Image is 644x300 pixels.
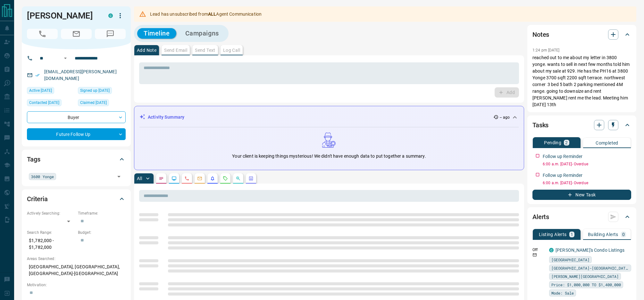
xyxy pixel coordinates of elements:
[532,190,631,200] button: New Task
[27,235,75,253] p: $1,782,000 - $1,782,000
[565,140,568,145] p: 2
[532,27,631,42] div: Notes
[44,69,117,81] a: [EMAIL_ADDRESS][PERSON_NAME][DOMAIN_NAME]
[208,12,216,17] strong: ALL
[27,230,75,235] p: Search Range:
[543,172,582,179] p: Follow up Reminder
[500,114,510,120] p: -- ago
[80,99,107,106] span: Claimed [DATE]
[27,210,75,216] p: Actively Searching:
[137,48,156,52] p: Add Note
[588,232,618,237] p: Building Alerts
[248,176,254,181] svg: Agent Actions
[532,209,631,225] div: Alerts
[543,180,631,186] p: 6:00 a.m. [DATE] - Overdue
[27,191,126,207] div: Criteria
[551,281,621,288] span: Price: $1,000,000 TO $1,400,000
[62,54,69,62] button: Open
[551,290,574,296] span: Mode: Sale
[532,120,548,130] h2: Tasks
[95,29,126,39] span: Message
[80,87,110,94] span: Signed up [DATE]
[78,230,126,235] p: Budget:
[78,99,126,108] div: Tue Jan 07 2025
[232,153,426,160] p: Your client is keeping things mysterious! We didn't have enough data to put together a summary.
[29,99,59,106] span: Contacted [DATE]
[532,212,549,222] h2: Alerts
[78,210,126,216] p: Timeframe:
[27,11,99,21] h1: [PERSON_NAME]
[532,247,545,253] p: Off
[532,48,560,52] p: 1:24 pm [DATE]
[184,176,189,181] svg: Calls
[532,253,537,257] svg: Email
[622,232,625,237] p: 0
[236,176,241,181] svg: Opportunities
[27,29,58,39] span: Call
[61,29,92,39] span: Email
[532,29,549,40] h2: Notes
[556,248,624,253] a: [PERSON_NAME]'s Condo Listings
[27,154,40,164] h2: Tags
[179,28,225,39] button: Campaigns
[159,176,164,181] svg: Notes
[35,73,40,77] svg: Email Verified
[108,13,113,18] div: condos.ca
[27,99,75,108] div: Mon May 06 2024
[539,232,567,237] p: Listing Alerts
[532,117,631,133] div: Tasks
[543,161,631,167] p: 6:00 a.m. [DATE] - Overdue
[543,153,582,160] p: Follow up Reminder
[27,194,48,204] h2: Criteria
[596,141,618,145] p: Completed
[139,111,519,123] div: Activity Summary-- ago
[27,256,126,262] p: Areas Searched:
[27,87,75,96] div: Thu May 09 2024
[571,232,573,237] p: 1
[223,176,228,181] svg: Requests
[551,257,590,263] span: [GEOGRAPHIC_DATA]
[27,282,126,288] p: Motivation:
[27,111,126,123] div: Buyer
[549,248,554,252] div: condos.ca
[114,172,123,181] button: Open
[551,273,619,280] span: [PERSON_NAME][GEOGRAPHIC_DATA]
[532,54,631,108] p: reached out to me about my letter in 3800 yonge. wants to sell in next few months told him about ...
[137,28,176,39] button: Timeline
[78,87,126,96] div: Mon Oct 12 2020
[150,8,262,20] div: Lead has unsubscribed from Agent Communication
[137,176,142,181] p: All
[197,176,202,181] svg: Emails
[210,176,215,181] svg: Listing Alerts
[27,152,126,167] div: Tags
[551,265,629,271] span: [GEOGRAPHIC_DATA]-[GEOGRAPHIC_DATA]
[31,173,54,180] span: 3600 Yonge
[27,128,126,140] div: Future Follow Up
[29,87,52,94] span: Active [DATE]
[544,140,561,145] p: Pending
[148,114,184,121] p: Activity Summary
[27,262,126,279] p: [GEOGRAPHIC_DATA], [GEOGRAPHIC_DATA], [GEOGRAPHIC_DATA]-[GEOGRAPHIC_DATA]
[171,176,177,181] svg: Lead Browsing Activity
